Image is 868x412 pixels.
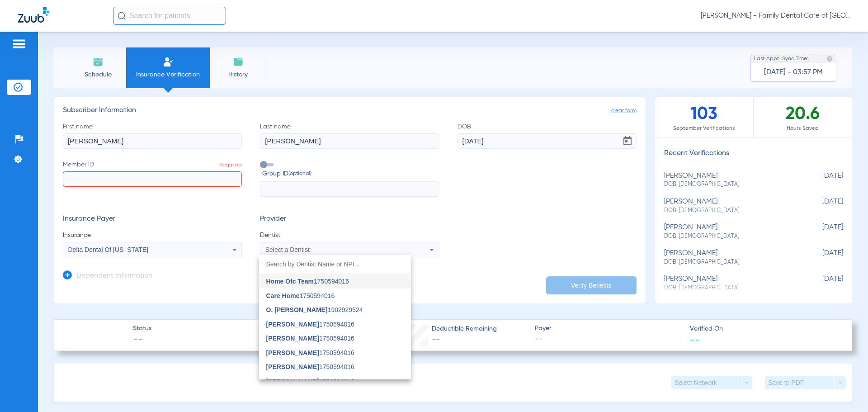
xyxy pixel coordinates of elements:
span: [PERSON_NAME] [266,378,319,385]
span: 1750594016 [266,378,354,384]
span: [PERSON_NAME] [266,335,319,342]
span: [PERSON_NAME] [266,321,319,328]
span: 1750594016 [266,293,335,299]
span: 1750594016 [266,321,354,327]
span: [PERSON_NAME] [266,363,319,370]
span: 1750594016 [266,350,354,356]
span: Care Home [266,292,300,299]
span: 1750594016 [266,364,354,370]
span: 1902929524 [266,307,363,313]
span: 1750594016 [266,335,354,341]
input: dropdown search [259,255,411,274]
span: Home Ofc Team [266,278,314,285]
span: 1750594016 [266,278,349,284]
span: [PERSON_NAME] [266,349,319,356]
span: O. [PERSON_NAME] [266,306,328,313]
